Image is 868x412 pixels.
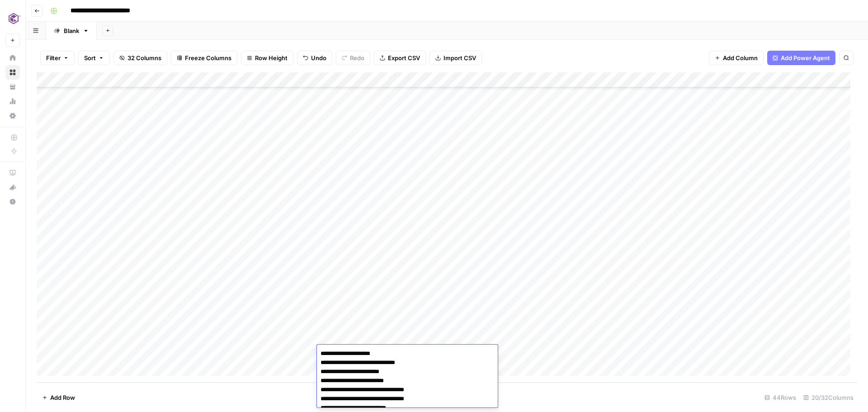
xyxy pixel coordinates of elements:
div: 20/32 Columns [800,390,857,405]
button: Row Height [241,51,293,65]
a: AirOps Academy [5,166,20,180]
a: Settings [5,109,20,123]
span: Add Column [723,53,758,62]
button: What's new? [5,180,20,194]
button: Add Power Agent [767,51,835,65]
span: 32 Columns [127,53,161,62]
button: Export CSV [374,51,426,65]
button: Redo [336,51,370,65]
a: Blank [46,22,97,40]
button: Add Row [37,390,80,405]
span: Freeze Columns [185,53,231,62]
a: Usage [5,94,20,109]
img: Commvault Logo [5,10,22,27]
span: Add Power Agent [781,53,830,62]
span: Add Row [50,393,75,402]
span: Redo [350,53,364,62]
a: Home [5,51,20,65]
span: Export CSV [388,53,420,62]
span: Row Height [255,53,288,62]
button: Add Column [709,51,764,65]
button: Workspace: Commvault [5,7,20,30]
a: Browse [5,65,20,80]
button: 32 Columns [113,51,167,65]
div: Blank [64,26,79,35]
button: Sort [78,51,110,65]
button: Undo [297,51,332,65]
button: Filter [40,51,75,65]
a: Your Data [5,80,20,94]
span: Filter [46,53,61,62]
button: Help + Support [5,194,20,209]
div: 44 Rows [761,390,800,405]
span: Undo [311,53,326,62]
button: Import CSV [429,51,482,65]
button: Freeze Columns [171,51,237,65]
span: Import CSV [443,53,476,62]
span: Sort [84,53,96,62]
